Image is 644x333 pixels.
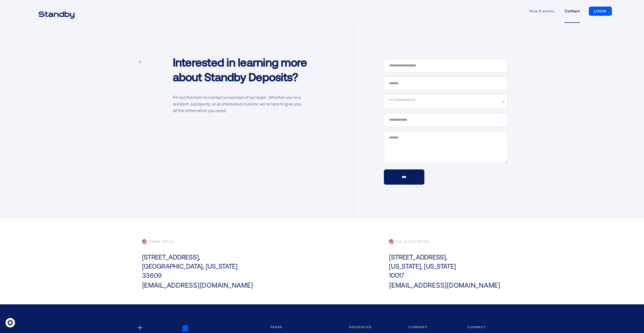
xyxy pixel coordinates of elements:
a: home [32,8,81,14]
div: [STREET_ADDRESS], [GEOGRAPHIC_DATA], [US_STATE] 33609 [142,252,238,280]
a: [EMAIL_ADDRESS][DOMAIN_NAME] [389,281,500,290]
p: Fill out this form to contact a member of our team. Whether you’re a resident, a property, or an ... [173,94,305,114]
a: LOGIN [589,7,612,16]
h1: Interested in learning more about Standby Deposits? [173,55,317,84]
div: [STREET_ADDRESS], [US_STATE], [US_STATE] 10017 [389,252,456,280]
form: Contact Form [384,59,507,185]
img: Flag of the USA [142,239,147,244]
a: Cookie settings [5,318,15,328]
a: [EMAIL_ADDRESS][DOMAIN_NAME] [142,281,253,290]
img: Flag of the USA [389,239,394,244]
div: [US_STATE] office [396,239,429,244]
div: Tampa office [149,239,174,244]
span: I'm interested in [389,97,415,102]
